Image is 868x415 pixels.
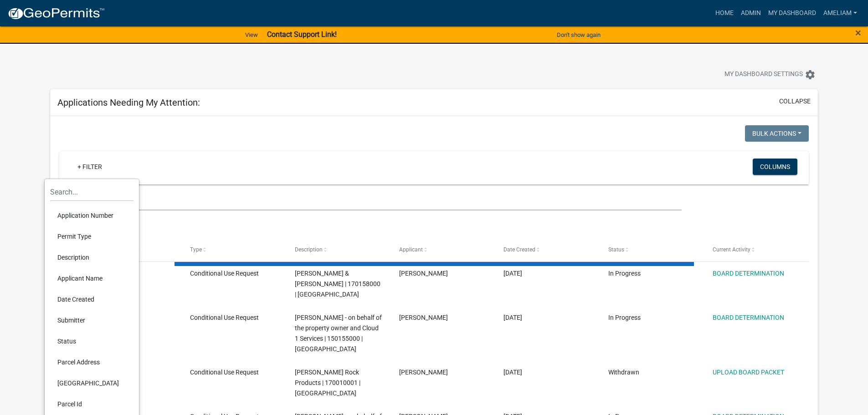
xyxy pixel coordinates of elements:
[712,5,737,22] a: Home
[295,369,360,397] span: Bruening Rock Products | 170010001 | Yucatan
[190,314,259,321] span: Conditional Use Request
[608,270,641,277] span: In Progress
[50,331,134,352] li: Status
[753,159,797,175] button: Columns
[50,373,134,394] li: [GEOGRAPHIC_DATA]
[713,270,784,277] a: BOARD DETERMINATION
[295,246,323,253] span: Description
[553,27,604,42] button: Don't show again
[704,239,808,261] datatable-header-cell: Current Activity
[50,394,134,415] li: Parcel Id
[600,239,704,261] datatable-header-cell: Status
[503,369,522,376] span: 06/26/2025
[181,239,286,261] datatable-header-cell: Type
[503,270,522,277] span: 09/02/2025
[57,97,200,108] h5: Applications Needing My Attention:
[50,205,134,226] li: Application Number
[286,239,390,261] datatable-header-cell: Description
[855,26,861,39] span: ×
[399,314,448,321] span: Mike Huizenga
[50,310,134,331] li: Submitter
[608,314,641,321] span: In Progress
[713,246,750,253] span: Current Activity
[779,97,811,106] button: collapse
[267,30,337,39] strong: Contact Support Link!
[241,27,262,42] a: View
[70,159,109,175] a: + Filter
[59,192,681,210] input: Search for applications
[50,183,134,201] input: Search...
[608,369,639,376] span: Withdrawn
[190,369,259,376] span: Conditional Use Request
[713,369,784,376] a: UPLOAD BOARD PACKET
[713,314,784,321] a: BOARD DETERMINATION
[399,246,423,253] span: Applicant
[855,27,861,38] button: Close
[745,125,809,142] button: Bulk Actions
[190,246,202,253] span: Type
[608,246,624,253] span: Status
[295,314,382,352] span: Mike Huizenga - on behalf of the property owner and Cloud 1 Services | 150155000 | Wilmington
[190,270,259,277] span: Conditional Use Request
[50,268,134,289] li: Applicant Name
[724,69,803,80] span: My Dashboard Settings
[805,69,816,80] i: settings
[295,270,380,298] span: NELSON,TIM & GWEN | 170158000 | Yucatan
[399,270,448,277] span: Tim Nelson
[820,5,861,22] a: AmeliaM
[399,369,448,376] span: Chris Priebe
[50,247,134,268] li: Description
[717,66,823,83] button: My Dashboard Settingssettings
[495,239,599,261] datatable-header-cell: Date Created
[50,226,134,247] li: Permit Type
[390,239,495,261] datatable-header-cell: Applicant
[503,246,535,253] span: Date Created
[737,5,765,22] a: Admin
[50,352,134,373] li: Parcel Address
[503,314,522,321] span: 07/07/2025
[765,5,820,22] a: My Dashboard
[50,289,134,310] li: Date Created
